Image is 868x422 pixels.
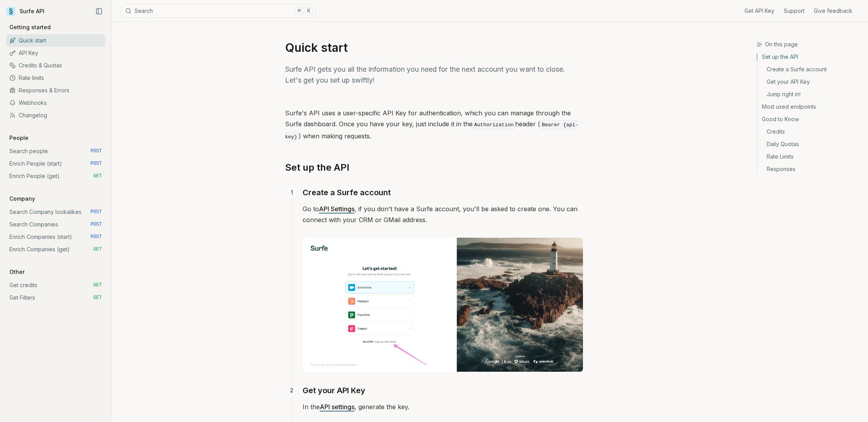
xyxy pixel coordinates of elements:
a: Create a Surfe account [303,186,391,199]
p: Surfe's API uses a user-specific API Key for authentication, which you can manage through the Sur... [285,108,583,143]
a: Get your API Key [303,384,365,397]
a: Enrich Companies (start) POST [6,231,105,243]
h1: Quick start [285,41,583,55]
p: Go to , if you don't have a Surfe account, you'll be asked to create one. You can connect with yo... [303,203,583,225]
a: Jump right in! [757,88,862,101]
a: Rate limits [6,72,105,84]
a: Surfe API [6,5,44,17]
span: POST [90,234,102,240]
a: API settings [320,403,354,411]
a: Good to Know [757,113,862,125]
button: Collapse Sidebar [93,5,105,17]
a: Create a Surfe account [757,63,862,76]
a: API Key [6,47,105,59]
span: GET [93,282,102,288]
span: GET [93,295,102,301]
a: Enrich People (start) POST [6,157,105,170]
span: POST [90,148,102,154]
a: Search people POST [6,145,105,157]
p: People [6,134,32,142]
a: Changelog [6,109,105,122]
p: Surfe API gets you all the information you need for the next account you want to close. Let's get... [285,64,583,86]
kbd: ⌘ [295,7,303,15]
code: Authorization [473,120,515,129]
img: Image [303,238,583,372]
a: Search Companies POST [6,218,105,231]
a: Most used endpoints [757,101,862,113]
a: Responses & Errors [6,84,105,97]
button: Search⌘K [121,4,316,18]
a: Get Filters GET [6,291,105,304]
a: Daily Quotas [757,138,862,150]
a: Webhooks [6,97,105,109]
span: POST [90,161,102,167]
p: Company [6,195,38,203]
a: Get credits GET [6,279,105,291]
a: Credits [757,125,862,138]
a: Rate Limits [757,150,862,163]
a: Enrich People (get) GET [6,170,105,182]
span: POST [90,209,102,215]
p: Other [6,268,28,276]
a: Set up the API [285,161,349,174]
kbd: K [305,7,313,15]
a: Responses [757,163,862,173]
a: Get your API Key [757,76,862,88]
a: API Settings [319,205,354,213]
a: Give feedback [814,7,852,15]
span: GET [93,173,102,179]
a: Set up the API [757,53,862,63]
a: Quick start [6,34,105,47]
h3: On this page [756,41,862,48]
p: Getting started [6,23,54,31]
span: GET [93,246,102,252]
a: Get API Key [744,7,774,15]
span: POST [90,221,102,228]
a: Enrich Companies (get) GET [6,243,105,256]
a: Search Company lookalikes POST [6,206,105,218]
a: Support [784,7,804,15]
a: Credits & Quotas [6,59,105,72]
